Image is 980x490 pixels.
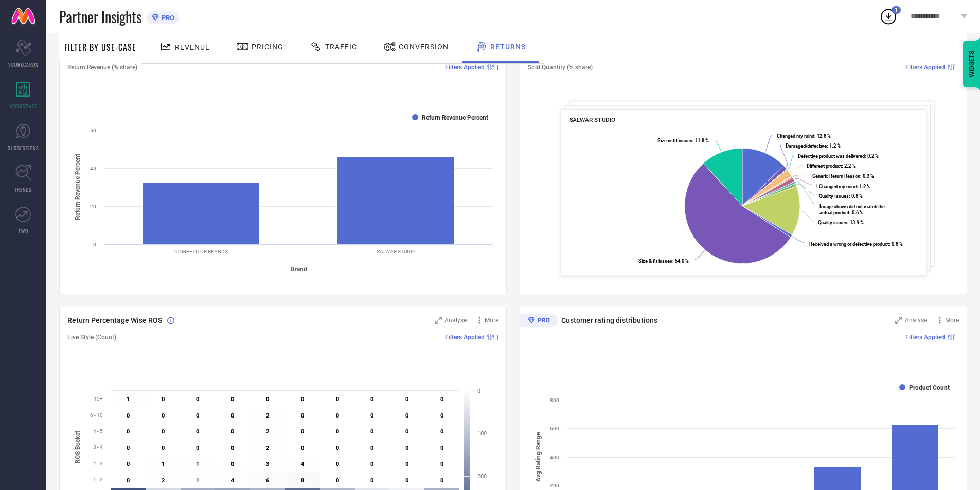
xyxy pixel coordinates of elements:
[196,428,199,435] text: 0
[231,428,234,435] text: 0
[93,444,103,450] text: 3 - 4
[8,61,39,68] span: SCORECARDS
[809,241,903,247] text: : 0.8 %
[405,412,408,419] text: 0
[405,461,408,467] text: 0
[127,412,130,419] text: 0
[550,483,559,488] text: 200
[440,428,443,435] text: 0
[405,445,408,451] text: 0
[819,204,885,215] text: : 0.6 %
[266,412,269,419] text: 2
[905,317,927,324] span: Analyse
[445,64,485,71] span: Filters Applied
[905,64,945,71] span: Filters Applied
[786,143,827,149] tspan: Damaged/defective
[162,477,165,484] text: 2
[93,428,103,434] text: 4 - 5
[231,396,234,403] text: 0
[325,43,357,51] span: Traffic
[807,163,842,169] tspan: Different product
[162,461,165,467] text: 1
[399,43,449,51] span: Conversion
[266,461,269,467] text: 3
[405,477,408,484] text: 0
[550,455,559,460] text: 400
[819,204,885,215] tspan: Image shown did not match the actual product
[74,431,81,463] tspan: ROS Bucket
[370,445,373,451] text: 0
[520,314,558,329] div: Premium
[127,396,130,403] text: 1
[196,477,199,484] text: 1
[67,64,137,71] span: Return Revenue (% share)
[812,173,874,179] text: : 0.3 %
[534,432,542,482] tspan: Avg Rating Range
[127,445,130,451] text: 0
[657,138,709,143] text: : 11.8 %
[370,428,373,435] text: 0
[440,461,443,467] text: 0
[9,102,38,110] span: WORKSPACE
[445,334,485,341] span: Filters Applied
[336,461,339,467] text: 0
[440,412,443,419] text: 0
[569,116,616,123] span: SALWAR STUDIO
[777,133,831,139] text: : 12.8 %
[818,220,864,225] text: : 13.9 %
[301,445,304,451] text: 0
[440,396,443,403] text: 0
[252,43,283,51] span: Pricing
[561,316,657,324] span: Customer rating distributions
[440,477,443,484] text: 0
[336,396,339,403] text: 0
[231,477,235,484] text: 4
[370,412,373,419] text: 0
[909,384,950,391] text: Product Count
[162,396,165,403] text: 0
[422,114,488,121] text: Return Revenue Percent
[405,428,408,435] text: 0
[162,428,165,435] text: 0
[175,43,210,51] span: Revenue
[301,396,304,403] text: 0
[301,477,304,484] text: 8
[127,477,130,484] text: 0
[945,317,959,324] span: More
[550,426,559,431] text: 600
[90,204,96,209] text: 20
[786,143,841,149] text: : 1.2 %
[440,445,443,451] text: 0
[895,7,898,13] span: 1
[301,412,304,419] text: 0
[377,249,416,255] text: SALWAR STUDIO
[127,461,130,467] text: 0
[435,317,442,324] svg: Zoom
[67,316,162,324] span: Return Percentage Wise ROS
[266,428,269,435] text: 2
[798,153,879,159] text: : 0.2 %
[291,266,307,273] tspan: Brand
[74,154,81,220] tspan: Return Revenue Percent
[798,153,865,159] tspan: Defective product was delivered
[93,461,103,466] text: 2 - 3
[957,334,959,341] span: |
[818,220,847,225] tspan: Quality issues
[816,184,870,189] text: : 1.2 %
[159,14,174,22] span: PRO
[231,461,234,467] text: 0
[638,258,672,264] tspan: Size & fit issues
[336,445,339,451] text: 0
[301,461,305,467] text: 4
[777,133,814,139] tspan: Changed my mind
[550,397,559,403] text: 800
[8,144,39,152] span: SUGGESTIONS
[816,184,857,189] tspan: I Changed my mind
[370,477,373,484] text: 0
[497,64,498,71] span: |
[336,412,339,419] text: 0
[444,317,467,324] span: Analyse
[819,193,863,199] text: : 0.8 %
[336,477,339,484] text: 0
[819,193,849,199] tspan: Quality Issues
